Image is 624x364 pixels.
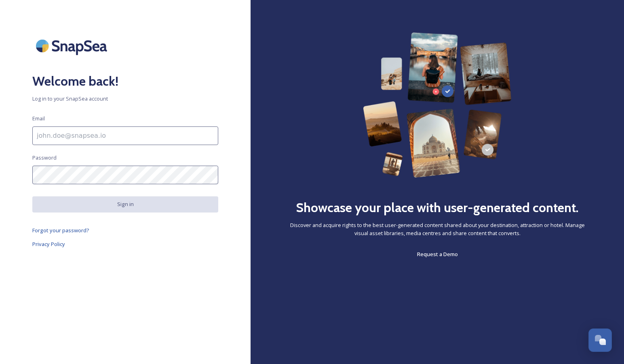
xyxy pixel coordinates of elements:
h2: Welcome back! [32,72,218,91]
span: Request a Demo [417,250,458,258]
span: Password [32,154,57,162]
a: Request a Demo [417,249,458,259]
a: Forgot your password? [32,225,218,235]
span: Privacy Policy [32,240,65,248]
button: Sign in [32,196,218,212]
button: Open Chat [588,328,612,352]
span: Forgot your password? [32,227,89,234]
h2: Showcase your place with user-generated content. [296,198,579,217]
span: Discover and acquire rights to the best user-generated content shared about your destination, att... [283,221,592,237]
img: 63b42ca75bacad526042e722_Group%20154-p-800.png [363,32,512,178]
span: Log in to your SnapSea account [32,95,218,103]
span: Email [32,115,45,122]
input: john.doe@snapsea.io [32,126,218,145]
a: Privacy Policy [32,239,218,249]
img: SnapSea Logo [32,32,113,59]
